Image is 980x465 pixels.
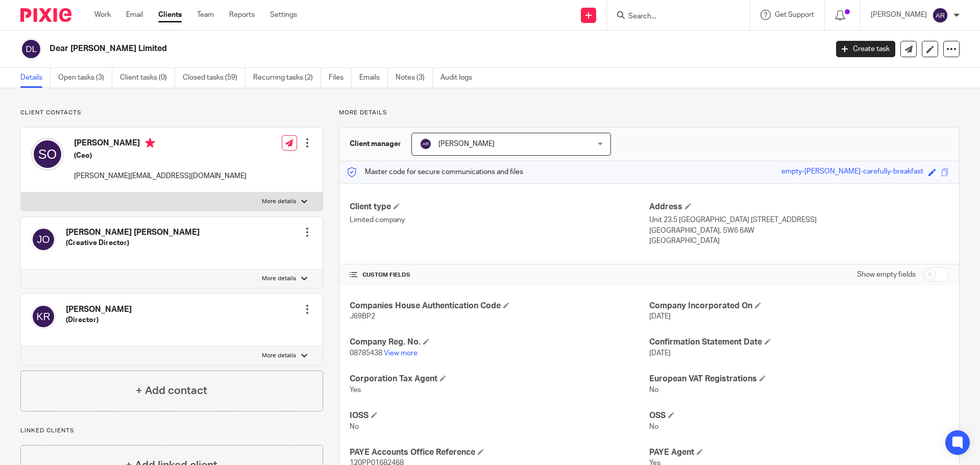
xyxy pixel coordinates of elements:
[20,109,323,117] p: Client contacts
[350,139,401,149] h3: Client manager
[339,109,960,117] p: More details
[31,304,56,329] img: svg%3E
[66,315,132,325] h5: (Director)
[871,10,927,20] p: [PERSON_NAME]
[50,43,667,54] h2: Dear [PERSON_NAME] Limited
[145,138,155,148] i: Primary
[136,383,207,399] h4: + Add contact
[350,350,382,357] span: 08785438
[649,337,949,348] h4: Confirmation Statement Date
[350,202,649,212] h4: Client type
[649,236,949,246] p: [GEOGRAPHIC_DATA]
[20,68,51,88] a: Details
[649,410,949,421] h4: OSS
[229,10,255,20] a: Reports
[183,68,246,88] a: Closed tasks (59)
[66,304,132,315] h4: [PERSON_NAME]
[270,10,297,20] a: Settings
[649,313,671,320] span: [DATE]
[649,350,671,357] span: [DATE]
[350,301,649,311] h4: Companies House Authentication Code
[347,167,523,177] p: Master code for secure communications and files
[649,386,658,394] span: No
[350,215,649,225] p: Limited company
[836,41,895,57] a: Create task
[20,38,42,60] img: svg%3E
[649,374,949,384] h4: European VAT Registrations
[649,202,949,212] h4: Address
[262,275,296,283] p: More details
[58,68,112,88] a: Open tasks (3)
[932,7,948,23] img: svg%3E
[120,68,175,88] a: Client tasks (0)
[649,447,949,458] h4: PAYE Agent
[649,423,658,430] span: No
[253,68,321,88] a: Recurring tasks (2)
[74,151,247,161] h5: (Ceo)
[350,271,649,279] h4: CUSTOM FIELDS
[420,138,432,150] img: svg%3E
[649,215,949,225] p: Unit 23.5 [GEOGRAPHIC_DATA] [STREET_ADDRESS]
[438,140,495,148] span: [PERSON_NAME]
[20,427,323,435] p: Linked clients
[74,171,247,181] p: [PERSON_NAME][EMAIL_ADDRESS][DOMAIN_NAME]
[350,374,649,384] h4: Corporation Tax Agent
[350,410,649,421] h4: IOSS
[627,12,719,21] input: Search
[158,10,182,20] a: Clients
[857,270,916,280] label: Show empty fields
[126,10,143,20] a: Email
[94,10,111,20] a: Work
[329,68,352,88] a: Files
[197,10,214,20] a: Team
[350,447,649,458] h4: PAYE Accounts Office Reference
[359,68,388,88] a: Emails
[74,138,247,151] h4: [PERSON_NAME]
[775,11,814,18] span: Get Support
[31,138,64,170] img: svg%3E
[350,313,375,320] span: J69BP2
[781,166,923,178] div: empty-[PERSON_NAME]-carefully-breakfast
[350,423,359,430] span: No
[440,68,480,88] a: Audit logs
[350,386,361,394] span: Yes
[66,238,200,248] h5: (Creative Director)
[350,337,649,348] h4: Company Reg. No.
[396,68,433,88] a: Notes (3)
[262,352,296,360] p: More details
[649,226,949,236] p: [GEOGRAPHIC_DATA], SW6 6AW
[20,8,71,22] img: Pixie
[649,301,949,311] h4: Company Incorporated On
[31,227,56,252] img: svg%3E
[384,350,418,357] a: View more
[262,198,296,206] p: More details
[66,227,200,238] h4: [PERSON_NAME] [PERSON_NAME]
